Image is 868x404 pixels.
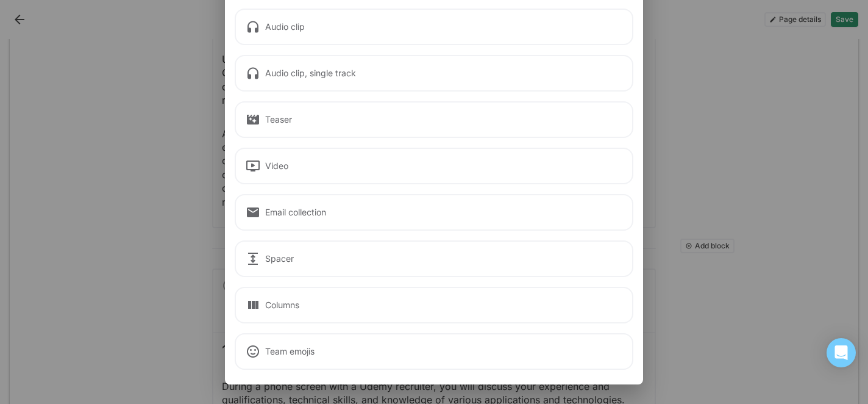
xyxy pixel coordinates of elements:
[235,101,633,138] div: Teaser
[235,333,633,370] div: Team emojis
[235,9,633,45] div: Audio clip
[235,194,633,231] div: Email collection
[235,240,633,277] div: Spacer
[827,338,856,367] div: Open Intercom Messenger
[235,148,633,184] div: Video
[235,55,633,92] div: Audio clip, single track
[235,287,633,323] div: Columns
